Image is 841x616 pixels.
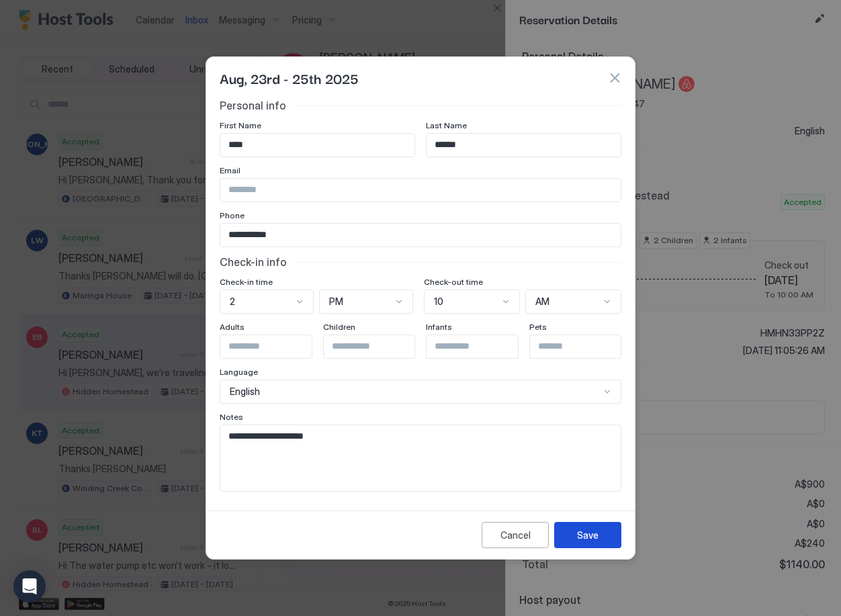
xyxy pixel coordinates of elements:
[577,528,599,542] div: Save
[424,277,483,287] span: Check-out time
[426,120,467,130] span: Last Name
[230,386,260,398] span: English
[220,367,258,377] span: Language
[220,425,621,491] textarea: Input Field
[220,120,261,130] span: First Name
[220,335,330,358] input: Input Field
[427,134,621,157] input: Input Field
[220,224,621,247] input: Input Field
[482,522,549,548] button: Cancel
[220,210,245,220] span: Phone
[324,335,434,358] input: Input Field
[329,296,343,308] span: PM
[220,134,414,157] input: Input Field
[535,296,549,308] span: AM
[427,335,537,358] input: Input Field
[220,165,240,175] span: Email
[13,570,46,603] div: Open Intercom Messenger
[554,522,621,548] button: Save
[323,322,355,332] span: Children
[220,255,287,269] span: Check-in info
[426,322,452,332] span: Infants
[220,68,359,88] span: Aug, 23rd - 25th 2025
[220,277,273,287] span: Check-in time
[500,528,531,542] div: Cancel
[530,335,640,358] input: Input Field
[434,296,443,308] span: 10
[529,322,547,332] span: Pets
[220,412,243,422] span: Notes
[220,179,621,202] input: Input Field
[220,322,245,332] span: Adults
[220,99,286,112] span: Personal info
[230,296,235,308] span: 2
